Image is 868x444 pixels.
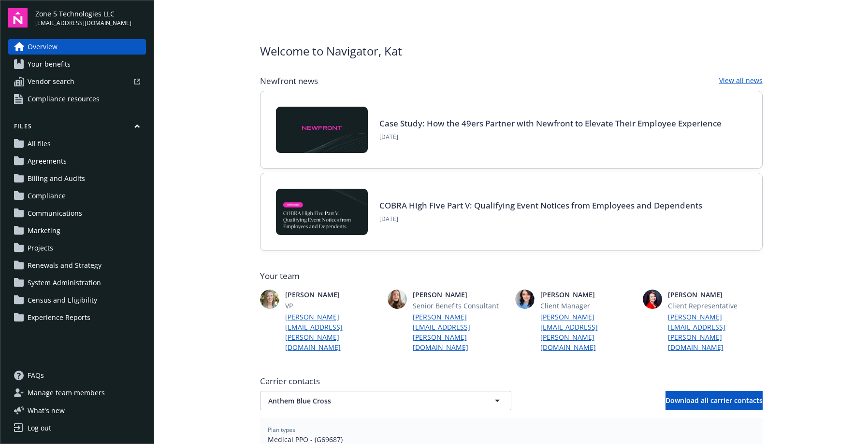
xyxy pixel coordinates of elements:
a: [PERSON_NAME][EMAIL_ADDRESS][PERSON_NAME][DOMAIN_NAME] [413,312,507,352]
a: Communications [8,206,146,221]
span: [EMAIL_ADDRESS][DOMAIN_NAME] [35,19,131,28]
a: Your benefits [8,56,146,72]
span: Zone 5 Technologies LLC [35,9,131,19]
span: [PERSON_NAME] [668,290,763,300]
span: Your team [260,270,763,282]
a: All files [8,136,146,152]
a: [PERSON_NAME][EMAIL_ADDRESS][PERSON_NAME][DOMAIN_NAME] [668,312,763,352]
span: Agreements [28,153,67,169]
a: Manage team members [8,385,146,401]
span: Client Representative [668,301,763,311]
a: Compliance [8,188,146,204]
img: photo [388,290,407,309]
span: Compliance [28,188,66,204]
span: Census and Eligibility [28,292,97,308]
a: Case Study: How the 49ers Partner with Newfront to Elevate Their Employee Experience [379,118,722,129]
a: Vendor search [8,74,146,89]
a: COBRA High Five Part V: Qualifying Event Notices from Employees and Dependents [379,200,702,211]
span: Experience Reports [28,310,90,325]
span: Projects [28,240,53,256]
a: Projects [8,240,146,256]
a: FAQs [8,368,146,383]
span: [DATE] [379,215,702,223]
a: Renewals and Strategy [8,258,146,273]
span: Communications [28,206,82,221]
span: Billing and Audits [28,171,85,186]
span: Client Manager [540,301,635,311]
button: What's new [8,405,80,416]
img: photo [260,290,279,309]
span: Marketing [28,223,60,238]
span: Download all carrier contacts [665,396,763,405]
span: VP [285,301,380,311]
button: Zone 5 Technologies LLC[EMAIL_ADDRESS][DOMAIN_NAME] [35,8,146,28]
span: [DATE] [379,133,722,141]
img: photo [515,290,535,309]
span: All files [28,136,51,152]
span: Carrier contacts [260,375,763,387]
button: Anthem Blue Cross [260,391,511,410]
span: Vendor search [28,74,74,89]
span: Plan types [268,426,755,434]
a: Overview [8,39,146,55]
span: [PERSON_NAME] [413,290,507,300]
div: Log out [28,420,51,436]
span: Newfront news [260,75,318,87]
a: Marketing [8,223,146,238]
a: Census and Eligibility [8,292,146,308]
span: Anthem Blue Cross [268,396,469,406]
a: Compliance resources [8,91,146,107]
a: Agreements [8,153,146,169]
span: Compliance resources [28,91,100,107]
span: Manage team members [28,385,105,401]
span: Renewals and Strategy [28,258,101,273]
span: Senior Benefits Consultant [413,301,507,311]
span: Overview [28,39,58,55]
span: Welcome to Navigator , Kat [260,42,402,60]
span: System Administration [28,275,101,291]
img: BLOG-Card Image - Compliance - COBRA High Five Pt 5 - 09-11-25.jpg [276,189,368,235]
span: [PERSON_NAME] [285,290,380,300]
a: System Administration [8,275,146,291]
span: [PERSON_NAME] [540,290,635,300]
a: View all news [719,75,763,87]
span: What ' s new [28,405,65,416]
button: Download all carrier contacts [665,391,763,410]
img: navigator-logo.svg [8,8,28,28]
a: [PERSON_NAME][EMAIL_ADDRESS][PERSON_NAME][DOMAIN_NAME] [285,312,380,352]
img: photo [643,290,662,309]
img: Case Study: How the 49ers Partner with Newfront to Elevate Their Employee Experience [276,107,368,153]
a: [PERSON_NAME][EMAIL_ADDRESS][PERSON_NAME][DOMAIN_NAME] [540,312,635,352]
button: Files [8,122,146,134]
span: Your benefits [28,56,71,72]
a: Experience Reports [8,310,146,325]
a: Billing and Audits [8,171,146,186]
span: FAQs [28,368,44,383]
